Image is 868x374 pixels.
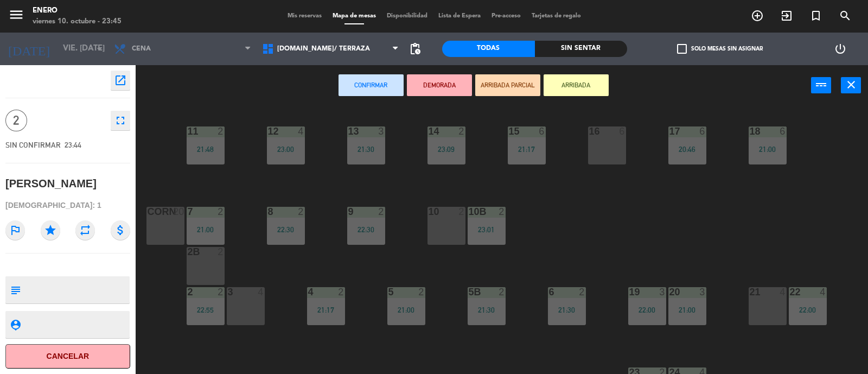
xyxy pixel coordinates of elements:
div: 2 [218,126,224,136]
div: 5 [388,287,389,297]
div: 6 [539,126,545,136]
span: Lista de Espera [433,13,486,19]
div: corn [148,207,148,217]
div: 17 [669,126,670,136]
div: 2 [458,207,465,217]
div: 20:46 [668,145,706,153]
span: Disponibilidad [381,13,433,19]
div: 21:00 [387,306,425,314]
div: 7 [188,207,188,217]
label: Solo mesas sin asignar [677,44,763,54]
div: 4 [780,287,786,297]
div: 3 [699,287,706,297]
div: 3 [228,287,228,297]
div: 3 [659,287,666,297]
div: 6 [549,287,550,297]
div: 6 [780,126,786,136]
div: 2 [458,126,465,136]
div: 21:00 [749,145,787,153]
div: 21:17 [508,145,546,153]
div: 4 [308,287,309,297]
div: 5B [469,287,469,297]
span: [DOMAIN_NAME]/ TERRAZA [277,45,370,53]
button: Confirmar [339,74,404,96]
i: turned_in_not [809,9,822,22]
div: 6 [699,126,706,136]
div: 22:30 [267,226,305,233]
span: Mis reservas [282,13,327,19]
div: [PERSON_NAME] [5,175,97,193]
span: 23:44 [65,141,81,149]
span: pending_actions [409,42,422,55]
div: 23:01 [468,226,506,233]
div: 22:00 [789,306,827,314]
div: 22:55 [187,306,225,314]
button: power_input [811,77,831,93]
div: 21:00 [187,226,225,233]
div: 2 [218,247,224,257]
div: 4 [820,287,826,297]
div: 15 [509,126,509,136]
div: 2 [378,207,385,217]
button: menu [8,7,24,27]
i: fullscreen [114,114,127,127]
div: 21:17 [307,306,345,314]
i: exit_to_app [780,9,793,22]
div: [DEMOGRAPHIC_DATA]: 1 [5,196,130,215]
i: add_circle_outline [751,9,764,22]
i: menu [8,7,24,23]
i: power_input [815,78,828,91]
span: Tarjetas de regalo [526,13,586,19]
div: 2 [218,207,224,217]
div: 21:48 [187,145,225,153]
i: outlined_flag [5,220,25,240]
i: search [839,9,852,22]
i: attach_money [111,220,130,240]
div: 21:30 [548,306,586,314]
button: DEMORADA [407,74,472,96]
div: 12 [268,126,269,136]
span: 2 [5,110,27,131]
div: 21:30 [468,306,506,314]
div: 20 [173,207,184,217]
i: star [41,220,60,240]
i: close [845,78,858,91]
i: open_in_new [114,74,127,87]
span: Mapa de mesas [327,13,381,19]
div: 22:00 [628,306,666,314]
button: Cancelar [5,344,130,369]
div: 23:09 [427,145,465,153]
div: 2 [338,287,344,297]
div: 8 [268,207,269,217]
div: 21:30 [347,145,385,153]
div: 22:30 [347,226,385,233]
div: 21:00 [668,306,706,314]
div: 18 [750,126,750,136]
i: repeat [75,220,95,240]
span: check_box_outline_blank [677,44,687,54]
div: 2 [188,287,188,297]
div: 2 [499,207,505,217]
div: 6 [619,126,626,136]
div: 2B [188,247,188,257]
i: arrow_drop_down [93,42,106,55]
div: 22 [790,287,790,297]
div: Todas [442,41,535,57]
span: Pre-acceso [486,13,526,19]
i: power_settings_new [834,42,847,55]
span: SIN CONFIRMAR [5,141,61,149]
div: 2 [418,287,425,297]
button: fullscreen [111,111,130,130]
div: Sin sentar [535,41,628,57]
div: 11 [188,126,188,136]
i: person_pin [9,319,21,331]
div: 4 [298,126,304,136]
div: 21 [750,287,750,297]
div: 4 [258,287,264,297]
div: 20 [669,287,670,297]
